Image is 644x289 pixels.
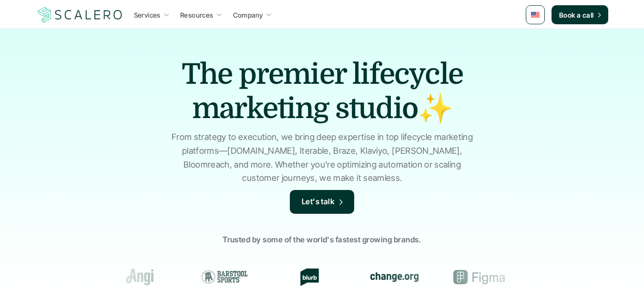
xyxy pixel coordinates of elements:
a: Let's talk [290,190,355,214]
p: Let's talk [302,196,335,208]
div: Figma [446,269,512,286]
div: Barstool [192,269,257,286]
p: Company [233,10,263,20]
img: Scalero company logo [36,6,124,24]
p: From strategy to execution, we bring deep expertise in top lifecycle marketing platforms—[DOMAIN_... [167,130,477,185]
a: Book a call [552,5,608,24]
p: Book a call [559,10,594,20]
a: Scalero company logo [36,6,124,23]
p: Services [134,10,161,20]
h1: The premier lifecycle marketing studio✨ [155,57,489,126]
div: Angi [107,269,173,286]
div: Blurb [276,269,342,286]
img: Groome [541,271,587,283]
div: change.org [361,269,427,286]
p: Resources [180,10,214,20]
